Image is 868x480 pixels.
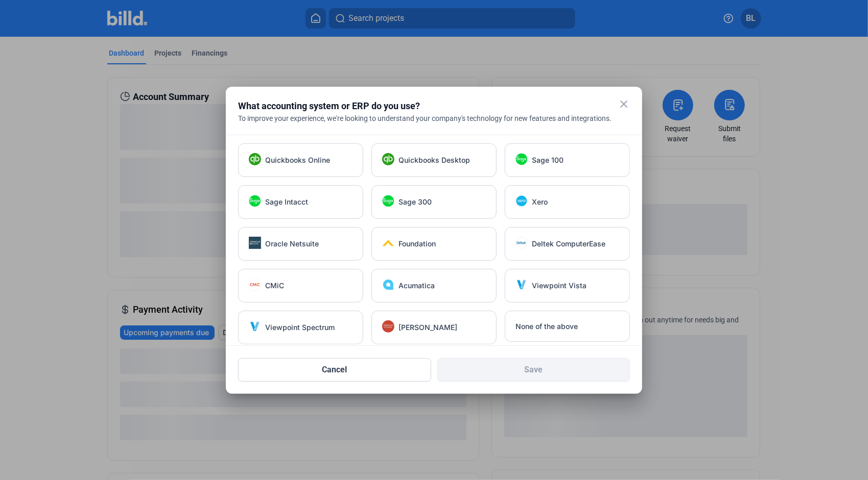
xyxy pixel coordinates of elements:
[618,98,630,110] mat-icon: close
[398,155,470,165] span: Quickbooks Desktop
[532,239,605,249] span: Deltek ComputerEase
[265,155,330,165] span: Quickbooks Online
[265,281,284,291] span: CMiC
[398,197,432,207] span: Sage 300
[398,322,457,333] span: [PERSON_NAME]
[398,239,436,249] span: Foundation
[398,281,435,291] span: Acumatica
[265,197,308,207] span: Sage Intacct
[532,155,564,165] span: Sage 100
[238,99,604,113] div: What accounting system or ERP do you use?
[532,197,548,207] span: Xero
[265,322,335,333] span: Viewpoint Spectrum
[532,281,587,291] span: Viewpoint Vista
[238,113,630,123] div: To improve your experience, we're looking to understand your company's technology for new feature...
[515,321,578,332] span: None of the above
[238,358,431,382] button: Cancel
[265,239,319,249] span: Oracle Netsuite
[437,358,630,382] button: Save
